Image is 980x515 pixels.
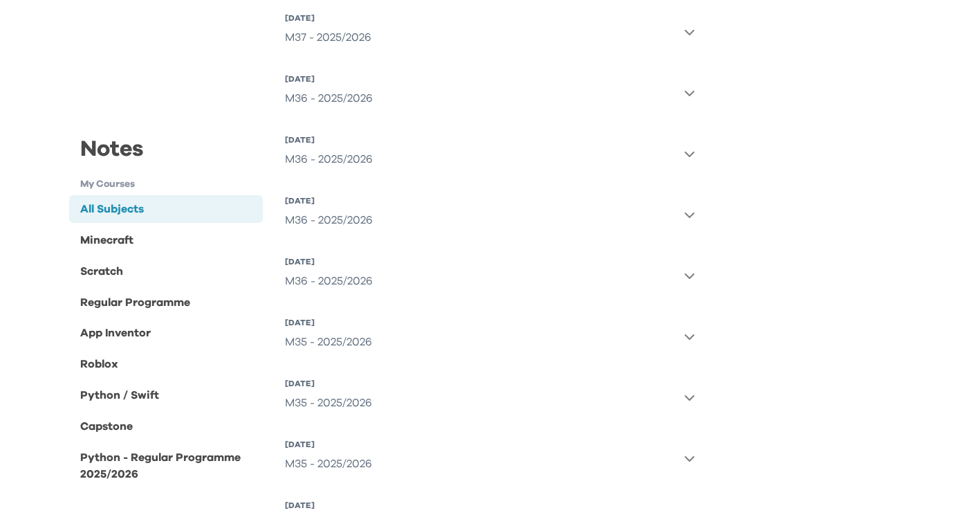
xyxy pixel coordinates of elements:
[285,267,373,295] div: M36 - 2025/2026
[285,372,695,422] button: [DATE]M35 - 2025/2026
[285,24,371,51] div: M37 - 2025/2026
[80,177,264,192] h1: My Courses
[285,256,373,267] div: [DATE]
[285,12,371,24] div: [DATE]
[80,293,190,310] div: Regular Programme
[285,317,372,328] div: [DATE]
[285,68,695,118] button: [DATE]M36 - 2025/2026
[80,262,123,279] div: Scratch
[285,439,372,450] div: [DATE]
[285,84,373,112] div: M36 - 2025/2026
[285,195,373,206] div: [DATE]
[285,145,373,173] div: M36 - 2025/2026
[285,311,695,361] button: [DATE]M35 - 2025/2026
[80,232,133,249] div: Minecraft
[80,417,133,434] div: Capstone
[285,206,373,234] div: M36 - 2025/2026
[285,134,373,145] div: [DATE]
[285,433,695,483] button: [DATE]M35 - 2025/2026
[80,201,144,217] div: All Subjects
[285,251,695,300] button: [DATE]M36 - 2025/2026
[285,73,373,84] div: [DATE]
[80,387,159,404] div: Python / Swift
[80,356,118,372] div: Roblox
[285,129,695,179] button: [DATE]M36 - 2025/2026
[285,328,372,356] div: M35 - 2025/2026
[285,450,372,478] div: M35 - 2025/2026
[69,133,264,177] div: Notes
[285,378,372,389] div: [DATE]
[285,500,372,511] div: [DATE]
[285,190,695,240] button: [DATE]M36 - 2025/2026
[80,325,151,341] div: App Inventor
[285,389,372,417] div: M35 - 2025/2026
[285,7,695,57] button: [DATE]M37 - 2025/2026
[80,449,258,482] div: Python - Regular Programme 2025/2026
